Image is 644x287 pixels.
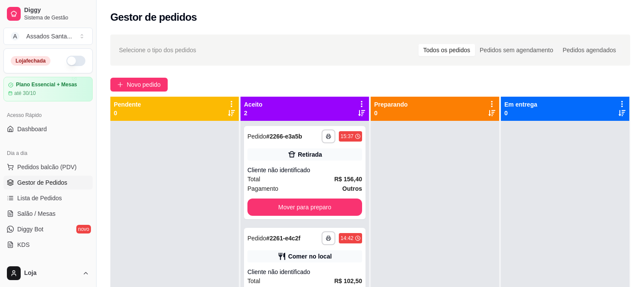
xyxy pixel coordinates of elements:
span: Dashboard [17,125,47,133]
div: Comer no local [288,252,331,261]
a: KDS [3,238,93,252]
article: até 30/10 [14,90,36,97]
span: Selecione o tipo dos pedidos [119,45,196,55]
strong: R$ 102,50 [334,278,362,284]
strong: # 2261-e4c2f [266,235,300,242]
span: Total [247,276,260,286]
div: Cliente não identificado [247,268,362,276]
div: Acesso Rápido [3,108,93,122]
span: Loja [24,269,79,277]
div: 15:37 [341,133,353,140]
div: Dia a dia [3,146,93,160]
p: Pendente [114,100,141,109]
span: Lista de Pedidos [17,194,62,202]
a: Plano Essencial + Mesasaté 30/10 [3,77,93,101]
p: 0 [504,109,537,117]
span: plus [117,82,123,88]
span: Diggy [24,6,89,14]
strong: # 2266-e3a5b [266,133,302,140]
button: Select a team [3,28,93,45]
span: KDS [17,240,30,249]
article: Plano Essencial + Mesas [16,82,77,88]
p: 0 [114,109,141,117]
a: Lista de Pedidos [3,191,93,205]
strong: R$ 156,40 [334,176,362,183]
div: 14:42 [341,235,353,242]
span: Pedidos balcão (PDV) [17,163,77,171]
a: Gestor de Pedidos [3,176,93,189]
a: Diggy Botnovo [3,222,93,236]
p: Preparando [374,100,408,109]
button: Alterar Status [66,56,85,66]
div: Pedidos sem agendamento [475,44,558,56]
button: Mover para preparo [247,199,362,216]
span: Salão / Mesas [17,209,56,218]
div: Cliente não identificado [247,166,362,174]
button: Novo pedido [110,78,168,91]
button: Pedidos balcão (PDV) [3,160,93,174]
span: Pedido [247,133,266,140]
button: Loja [3,263,93,284]
strong: Outros [342,185,362,192]
span: Diggy Bot [17,225,44,233]
div: Todos os pedidos [419,44,475,56]
span: Pagamento [247,184,278,193]
span: Gestor de Pedidos [17,178,67,187]
span: Sistema de Gestão [24,14,89,21]
span: Novo pedido [127,80,161,89]
div: Retirada [298,150,322,159]
a: Dashboard [3,122,93,136]
p: Em entrega [504,100,537,109]
span: A [11,32,19,41]
div: Assados Santa ... [26,32,72,41]
span: Pedido [247,235,266,242]
div: Loja fechada [11,56,50,66]
a: DiggySistema de Gestão [3,3,93,24]
p: 2 [244,109,263,117]
p: Aceito [244,100,263,109]
p: 0 [374,109,408,117]
span: Total [247,174,260,184]
a: Salão / Mesas [3,207,93,221]
div: Pedidos agendados [558,44,621,56]
h2: Gestor de pedidos [110,10,197,24]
